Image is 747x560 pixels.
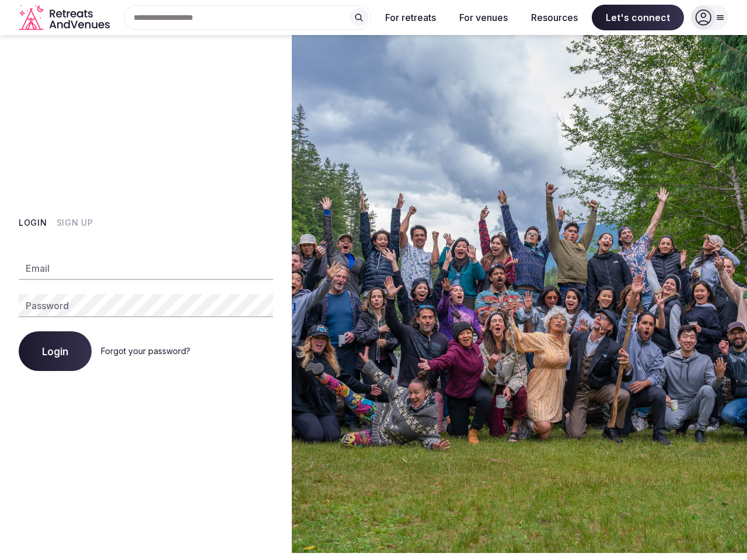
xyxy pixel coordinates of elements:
[19,217,47,229] button: Login
[522,5,587,30] button: Resources
[57,217,93,229] button: Sign Up
[292,35,747,553] img: My Account Background
[19,331,92,371] button: Login
[42,345,68,357] span: Login
[19,5,112,31] svg: Retreats and Venues company logo
[101,346,190,356] a: Forgot your password?
[376,5,445,30] button: For retreats
[592,5,684,30] span: Let's connect
[450,5,517,30] button: For venues
[19,5,112,31] a: Visit the homepage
